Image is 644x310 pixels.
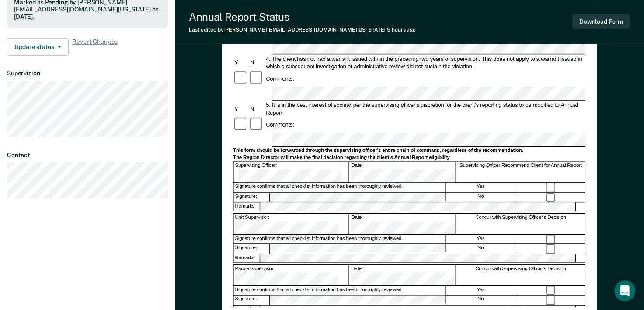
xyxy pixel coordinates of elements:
div: Supervising Officer Recommend Client for Annual Report [456,162,585,182]
div: 4. The client has not had a warrant issued with in the preceding two years of supervision. This d... [265,55,586,70]
div: Date: [350,265,456,285]
div: Yes [446,235,515,244]
span: 5 hours ago [387,27,416,33]
div: No [446,296,515,305]
div: Signature: [234,296,270,305]
div: Y [233,59,249,66]
dt: Supervision [7,70,168,77]
div: Open Intercom Messenger [614,280,635,301]
div: Remarks: [234,203,261,211]
div: Comments: [265,121,296,128]
div: Signature: [234,244,270,254]
div: Comments: [265,75,296,82]
span: Revert Changes [72,38,118,56]
div: N [249,59,265,66]
div: Supervising Officer: [234,162,350,182]
div: Date: [350,214,456,234]
div: Concur with Supervising Officer's Decision [456,265,585,285]
div: Date: [350,162,456,182]
div: The Region Director will make the final decision regarding the client's Annual Report eligibility [233,154,585,161]
div: Yes [446,183,515,192]
div: Last edited by [PERSON_NAME][EMAIL_ADDRESS][DOMAIN_NAME][US_STATE] [189,27,416,33]
div: No [446,193,515,202]
div: Y [233,105,249,112]
div: Signature: [234,193,270,202]
button: Download Form [572,14,630,29]
div: Signature confirms that all checklist information has been thoroughly reviewed. [234,286,446,295]
div: Signature confirms that all checklist information has been thoroughly reviewed. [234,235,446,244]
div: No [446,244,515,254]
button: Update status [7,38,69,56]
div: Concur with Supervising Officer's Decision [456,214,585,234]
div: Signature confirms that all checklist information has been thoroughly reviewed. [234,183,446,192]
div: Remarks: [234,254,261,262]
dt: Contact [7,151,168,159]
div: 5. It is in the best interest of society, per the supervising officer's discretion for the client... [265,101,586,116]
div: Yes [446,286,515,295]
div: This form should be forwarded through the supervising officer's entire chain of command, regardle... [233,147,585,154]
div: Parole Supervisor: [234,265,350,285]
div: Unit Supervisor: [234,214,350,234]
div: N [249,105,265,112]
div: Annual Report Status [189,11,416,23]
